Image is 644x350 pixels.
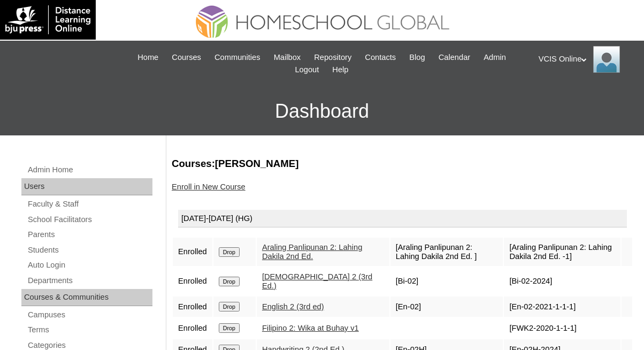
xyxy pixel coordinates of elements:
h3: Courses:[PERSON_NAME] [172,157,633,171]
a: Araling Panlipunan 2: Lahing Dakila 2nd Ed. [262,243,362,261]
input: Drop [219,277,240,286]
td: [En-02] [390,296,503,317]
td: [Bi-02-2024] [504,267,620,295]
a: Terms [27,323,152,337]
a: Parents [27,228,152,241]
a: Mailbox [269,51,306,64]
div: Courses & Communities [21,289,152,306]
span: Communities [214,51,260,64]
a: Home [132,51,164,64]
a: Calendar [433,51,476,64]
a: Blog [404,51,430,64]
span: Home [137,51,158,64]
a: Faculty & Staff [27,197,152,211]
a: Repository [309,51,357,64]
span: Courses [172,51,201,64]
td: Enrolled [173,267,212,295]
td: [Bi-02] [390,267,503,295]
h3: Dashboard [5,87,639,135]
a: Auto Login [27,258,152,272]
a: Logout [289,64,324,76]
input: Drop [219,247,240,257]
span: Admin [484,51,506,64]
a: Campuses [27,308,152,322]
span: Blog [409,51,425,64]
div: Users [21,178,152,195]
a: Help [327,64,354,76]
a: Enroll in New Course [172,182,246,191]
a: School Facilitators [27,213,152,226]
span: Repository [314,51,351,64]
td: [FWK2-2020-1-1-1] [504,318,620,338]
div: VCIS Online [539,46,633,73]
a: Filipino 2: Wika at Buhay v1 [262,324,359,332]
img: logo-white.png [5,5,90,34]
td: Enrolled [173,296,212,317]
a: Communities [209,51,266,64]
div: [DATE]-[DATE] (HG) [178,210,627,228]
a: Admin [478,51,511,64]
td: [En-02-2021-1-1-1] [504,296,620,317]
a: Courses [166,51,206,64]
a: Students [27,244,152,257]
span: Mailbox [274,51,301,64]
img: VCIS Online Admin [593,46,620,73]
span: Calendar [439,51,470,64]
a: English 2 (3rd ed) [262,302,324,311]
span: Logout [295,64,319,76]
span: Help [332,64,348,76]
span: Contacts [365,51,396,64]
td: [Araling Panlipunan 2: Lahing Dakila 2nd Ed. -1] [504,238,620,266]
a: [DEMOGRAPHIC_DATA] 2 (3rd Ed.) [262,272,372,290]
td: [Araling Panlipunan 2: Lahing Dakila 2nd Ed. ] [390,238,503,266]
td: Enrolled [173,238,212,266]
a: Contacts [359,51,401,64]
a: Admin Home [27,163,152,177]
input: Drop [219,323,240,333]
a: Departments [27,274,152,287]
input: Drop [219,302,240,311]
td: Enrolled [173,318,212,338]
